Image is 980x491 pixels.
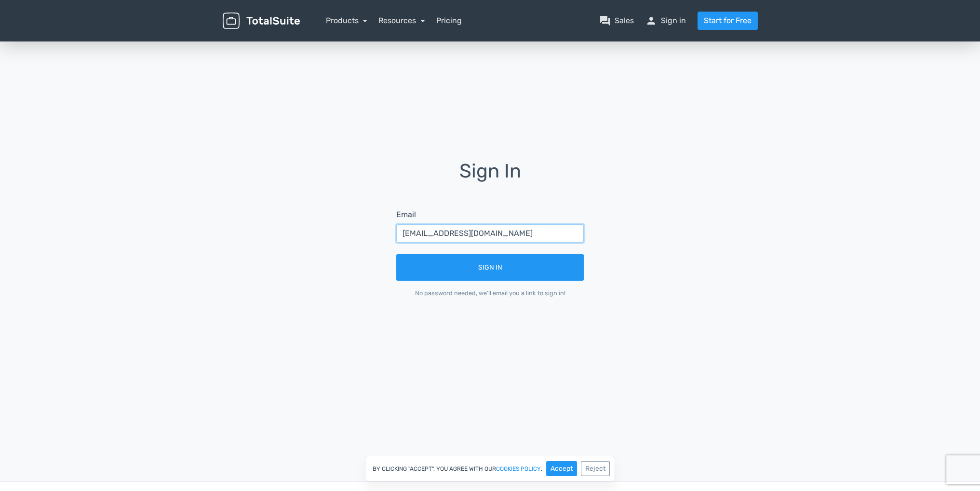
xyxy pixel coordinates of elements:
a: personSign in [645,15,686,27]
span: question_answer [599,15,611,27]
a: Start for Free [698,12,758,30]
a: Resources [378,16,425,25]
a: Products [326,16,367,25]
a: Pricing [436,15,462,27]
label: Email [396,209,416,220]
div: No password needed, we'll email you a link to sign in! [396,288,584,298]
span: person [645,15,657,27]
div: By clicking "Accept", you agree with our . [365,456,615,481]
button: Accept [546,461,577,476]
button: Sign In [396,254,584,281]
button: Reject [581,461,610,476]
h1: Sign In [383,161,597,195]
a: question_answerSales [599,15,634,27]
a: cookies policy [496,466,541,472]
img: TotalSuite for WordPress [223,13,300,29]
